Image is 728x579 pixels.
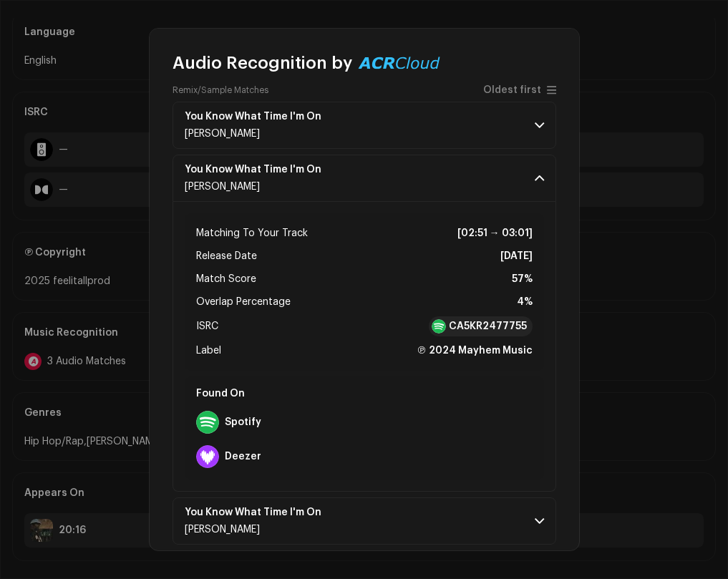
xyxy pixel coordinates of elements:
[225,417,261,428] strong: Spotify
[173,497,556,545] p-accordion-header: You Know What Time I'm On[PERSON_NAME]
[173,202,556,492] p-accordion-content: You Know What Time I'm On[PERSON_NAME]
[517,293,533,311] strong: 4%
[185,164,321,175] strong: You Know What Time I'm On
[185,507,321,518] strong: You Know What Time I'm On
[185,129,260,139] span: Cassidy
[483,85,541,96] span: Oldest first
[449,319,527,334] strong: CA5KR2477755
[196,225,308,242] span: Matching To Your Track
[173,52,352,74] span: Audio Recognition by
[196,318,218,335] span: ISRC
[173,155,556,202] p-accordion-header: You Know What Time I'm On[PERSON_NAME]
[196,342,221,359] span: Label
[185,111,321,122] strong: You Know What Time I'm On
[483,84,556,96] p-togglebutton: Oldest first
[185,111,339,122] span: You Know What Time I'm On
[196,271,256,288] span: Match Score
[196,293,291,311] span: Overlap Percentage
[185,507,339,518] span: You Know What Time I'm On
[173,84,268,96] label: Remix/Sample Matches
[185,164,339,175] span: You Know What Time I'm On
[173,102,556,149] p-accordion-header: You Know What Time I'm On[PERSON_NAME]
[457,225,533,242] strong: [02:51 → 03:01]
[512,271,533,288] strong: 57%
[185,525,260,535] span: Cassidy
[190,382,538,405] div: Found On
[196,248,257,265] span: Release Date
[225,451,261,462] strong: Deezer
[185,182,260,192] span: Cassidy
[500,248,533,265] strong: [DATE]
[417,342,533,359] strong: ℗ 2024 Mayhem Music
